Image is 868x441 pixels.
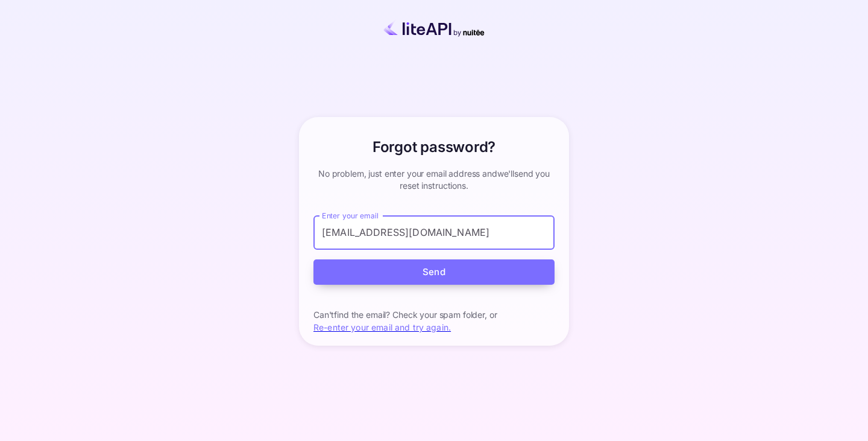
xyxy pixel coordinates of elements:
button: Send [313,259,555,285]
p: Can't find the email? Check your spam folder, or [313,309,555,321]
a: Re-enter your email and try again. [313,322,451,332]
img: liteapi [365,19,503,37]
h6: Forgot password? [373,136,495,158]
label: Enter your email [322,211,379,221]
p: No problem, just enter your email address and we'll send you reset instructions. [313,168,555,192]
